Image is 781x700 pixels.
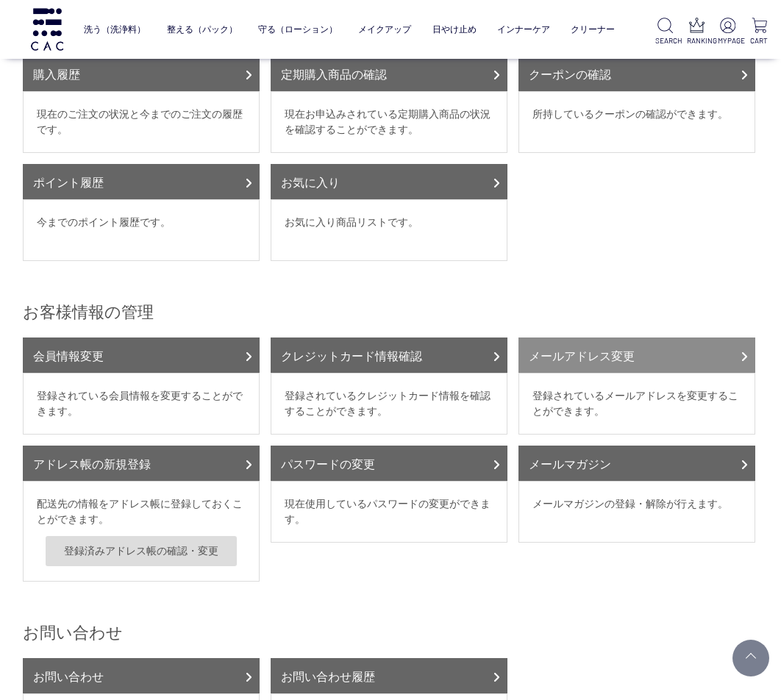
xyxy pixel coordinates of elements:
a: 購入履歴 [23,56,260,91]
dd: 現在使用しているパスワードの変更ができます。 [271,481,507,543]
a: メイクアップ [358,14,411,45]
dd: 所持しているクーポンの確認ができます。 [518,91,755,153]
dd: メールマガジンの登録・解除が行えます。 [518,481,755,543]
dd: 現在お申込みされている定期購入商品の状況を確認することができます。 [271,91,507,153]
p: CART [749,35,769,46]
a: 整える（パック） [167,14,238,45]
dd: お気に入り商品リストです。 [271,199,507,261]
dd: 登録されている会員情報を変更することができます。 [23,373,260,435]
p: SEARCH [655,35,675,46]
dd: 登録されているメールアドレスを変更することができます。 [518,373,755,435]
a: 洗う（洗浄料） [84,14,146,45]
p: MYPAGE [718,35,738,46]
a: メールアドレス変更 [518,337,755,373]
a: 守る（ローション） [258,14,338,45]
a: クーポンの確認 [518,56,755,91]
a: お気に入り [271,164,507,199]
a: インナーケア [497,14,550,45]
a: お問い合わせ [23,658,260,693]
p: 配送先の情報をアドレス帳に登録しておくことができます。 [37,496,246,527]
a: パスワードの変更 [271,446,507,481]
a: お問い合わせ履歴 [271,658,507,693]
a: クリーナー [571,14,615,45]
a: CART [749,18,769,46]
a: 会員情報変更 [23,337,260,373]
h2: お客様情報の管理 [23,301,758,323]
a: ポイント履歴 [23,164,260,199]
a: メールマガジン [518,446,755,481]
dd: 現在のご注文の状況と今までのご注文の履歴です。 [23,91,260,153]
dd: 登録されているクレジットカード情報を確認することができます。 [271,373,507,435]
a: クレジットカード情報確認 [271,337,507,373]
a: 日やけ止め [432,14,477,45]
a: 登録済みアドレス帳の確認・変更 [46,536,237,566]
img: logo [29,8,65,50]
a: アドレス帳の新規登録 [23,446,260,481]
a: RANKING [687,18,707,46]
a: MYPAGE [718,18,738,46]
p: RANKING [687,35,707,46]
h2: お問い合わせ [23,622,758,643]
dd: 今までのポイント履歴です。 [23,199,260,261]
a: SEARCH [655,18,675,46]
